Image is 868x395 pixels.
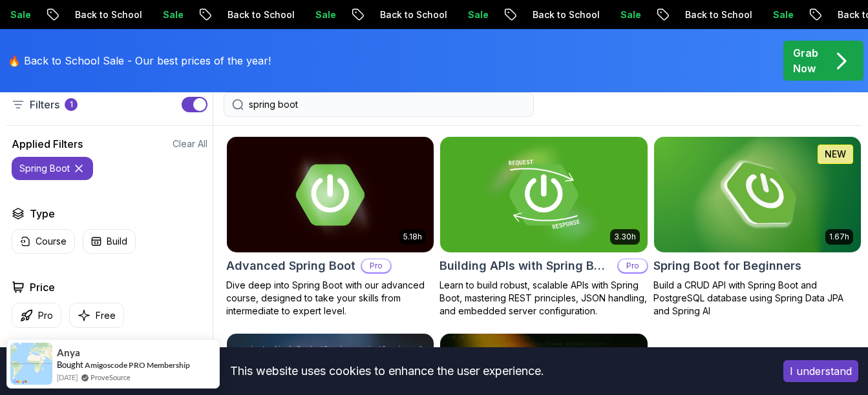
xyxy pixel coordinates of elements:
[825,148,846,161] p: NEW
[12,229,75,254] button: Course
[829,232,849,242] p: 1.67h
[57,360,83,370] span: Bought
[12,157,93,180] button: spring boot
[427,8,468,21] p: Sale
[793,45,818,76] p: Grab Now
[69,303,124,328] button: Free
[439,257,611,275] h2: Building APIs with Spring Boot
[186,8,274,21] p: Back to School
[249,98,525,111] input: Search Java, React, Spring boot ...
[8,53,271,68] p: 🔥 Back to School Sale - Our best prices of the year!
[12,303,61,328] button: Pro
[653,257,801,275] h2: Spring Boot for Beginners
[339,8,427,21] p: Back to School
[30,97,59,112] p: Filters
[226,136,434,318] a: Advanced Spring Boot card5.18hAdvanced Spring BootProDive deep into Spring Boot with our advanced...
[653,136,862,318] a: Spring Boot for Beginners card1.67hNEWSpring Boot for BeginnersBuild a CRUD API with Spring Boot ...
[227,137,434,252] img: Advanced Spring Boot card
[38,309,53,322] p: Pro
[403,232,422,242] p: 5.18h
[107,235,127,248] p: Build
[654,137,861,252] img: Spring Boot for Beginners card
[90,372,131,383] a: ProveSource
[579,8,620,21] p: Sale
[274,8,315,21] p: Sale
[34,8,122,21] p: Back to School
[30,279,55,295] h2: Price
[226,279,434,318] p: Dive deep into Spring Boot with our advanced course, designed to take your skills from intermedia...
[10,343,52,385] img: provesource social proof notification image
[619,259,647,272] p: Pro
[226,257,355,275] h2: Advanced Spring Boot
[644,8,732,21] p: Back to School
[96,309,116,322] p: Free
[122,8,163,21] p: Sale
[732,8,773,21] p: Sale
[10,357,764,385] div: This website uses cookies to enhance the user experience.
[12,136,83,152] h2: Applied Filters
[57,347,80,358] span: Anya
[19,162,70,175] p: spring boot
[440,137,647,252] img: Building APIs with Spring Boot card
[85,360,190,370] a: Amigoscode PRO Membership
[70,99,73,110] p: 1
[439,136,648,318] a: Building APIs with Spring Boot card3.30hBuilding APIs with Spring BootProLearn to build robust, s...
[653,279,862,318] p: Build a CRUD API with Spring Boot and PostgreSQL database using Spring Data JPA and Spring AI
[783,360,858,382] button: Accept cookies
[173,137,207,150] button: Clear All
[83,229,136,254] button: Build
[362,259,390,272] p: Pro
[491,8,579,21] p: Back to School
[57,372,78,383] span: [DATE]
[36,235,67,248] p: Course
[30,206,55,221] h2: Type
[439,279,648,318] p: Learn to build robust, scalable APIs with Spring Boot, mastering REST principles, JSON handling, ...
[614,232,636,242] p: 3.30h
